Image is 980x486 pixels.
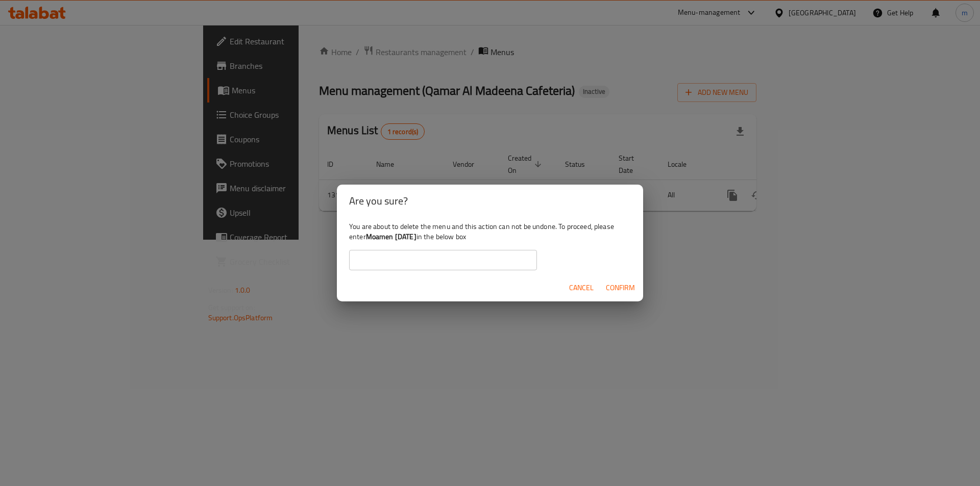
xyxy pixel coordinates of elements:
span: Cancel [569,282,594,294]
div: You are about to delete the menu and this action can not be undone. To proceed, please enter in t... [337,217,643,274]
button: Cancel [565,278,598,297]
button: Confirm [602,278,639,297]
span: Confirm [606,282,635,294]
h2: Are you sure? [349,193,631,209]
b: Moamen [DATE] [366,230,416,243]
